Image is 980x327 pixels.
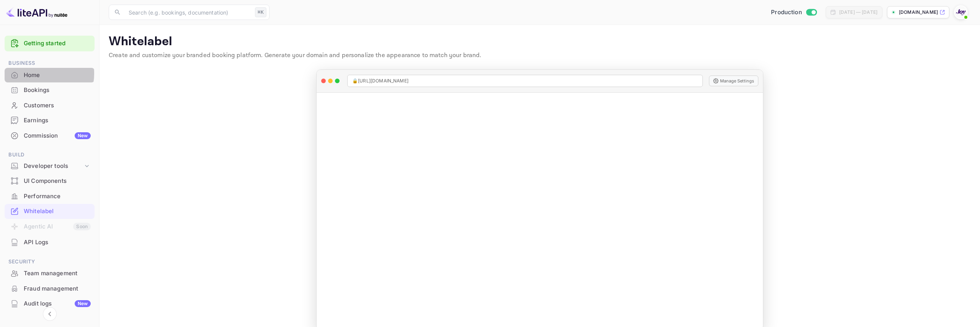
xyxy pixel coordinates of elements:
a: CommissionNew [5,128,95,143]
a: Bookings [5,83,95,97]
div: API Logs [5,235,95,250]
p: [DOMAIN_NAME] [899,9,938,16]
div: Whitelabel [24,207,91,216]
div: CommissionNew [5,128,95,143]
a: Customers [5,98,95,112]
div: API Logs [24,238,91,247]
button: Manage Settings [709,76,758,86]
div: Earnings [24,116,91,125]
input: Search (e.g. bookings, documentation) [124,5,252,20]
div: Fraud management [5,281,95,296]
span: Business [5,59,95,67]
div: Customers [24,101,91,110]
div: Earnings [5,113,95,128]
div: New [75,300,91,307]
div: Performance [24,192,91,201]
div: Bookings [5,83,95,98]
span: Production [771,8,802,17]
div: Home [24,71,91,80]
img: With Joy [955,6,967,18]
div: Developer tools [5,159,95,173]
div: ⌘K [255,7,266,17]
div: [DATE] — [DATE] [839,9,877,16]
a: Home [5,68,95,82]
span: Security [5,258,95,266]
a: Fraud management [5,281,95,296]
div: Switch to Sandbox mode [768,8,820,17]
div: Commission [24,131,91,140]
a: Performance [5,189,95,203]
div: Developer tools [24,162,83,171]
button: Collapse navigation [43,307,57,321]
a: Getting started [24,39,91,48]
span: Build [5,151,95,159]
div: Team management [5,266,95,281]
a: Team management [5,266,95,280]
div: Fraud management [24,284,91,293]
p: Whitelabel [109,34,971,49]
div: Whitelabel [5,204,95,219]
div: New [75,132,91,139]
div: Team management [24,269,91,278]
div: UI Components [5,174,95,189]
img: LiteAPI logo [6,6,67,18]
span: 🔒 [URL][DOMAIN_NAME] [352,77,408,84]
div: Audit logs [24,299,91,308]
div: Getting started [5,36,95,51]
a: Whitelabel [5,204,95,218]
div: Customers [5,98,95,113]
div: Audit logsNew [5,296,95,311]
p: Create and customize your branded booking platform. Generate your domain and personalize the appe... [109,51,971,60]
a: API Logs [5,235,95,249]
div: Bookings [24,86,91,95]
div: Performance [5,189,95,204]
a: Earnings [5,113,95,127]
div: Home [5,68,95,83]
a: UI Components [5,174,95,188]
div: UI Components [24,177,91,186]
a: Audit logsNew [5,296,95,311]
